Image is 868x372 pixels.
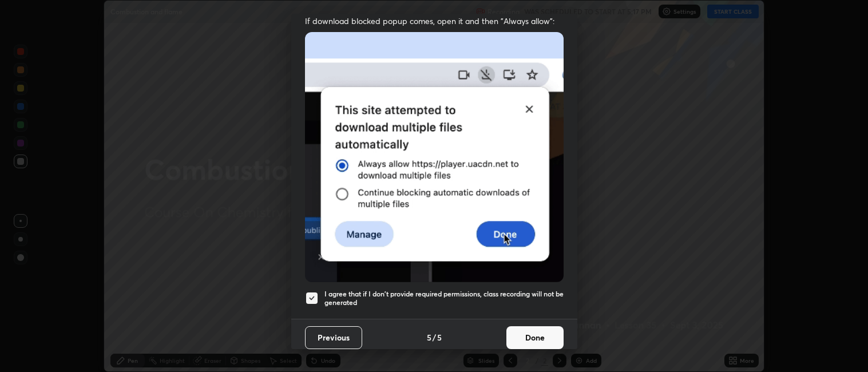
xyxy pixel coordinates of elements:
img: downloads-permission-blocked.gif [305,32,564,282]
h4: / [433,331,436,343]
button: Previous [305,326,362,349]
h4: 5 [437,331,442,343]
h4: 5 [427,331,431,343]
h5: I agree that if I don't provide required permissions, class recording will not be generated [324,290,564,307]
button: Done [506,326,564,349]
span: If download blocked popup comes, open it and then "Always allow": [305,15,564,26]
